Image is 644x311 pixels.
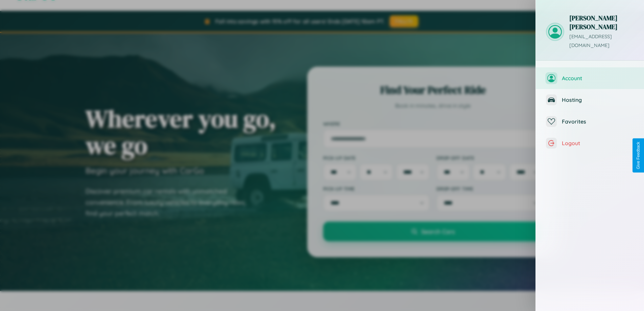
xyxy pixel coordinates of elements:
[636,142,641,169] div: Give Feedback
[562,140,634,147] span: Logout
[562,75,634,82] span: Account
[569,14,634,31] h3: [PERSON_NAME] [PERSON_NAME]
[536,67,644,89] button: Account
[562,96,634,103] span: Hosting
[536,132,644,154] button: Logout
[536,111,644,132] button: Favorites
[569,32,634,50] p: [EMAIL_ADDRESS][DOMAIN_NAME]
[562,118,634,125] span: Favorites
[536,89,644,111] button: Hosting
